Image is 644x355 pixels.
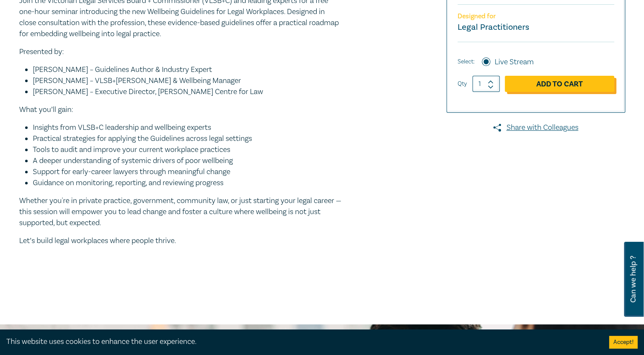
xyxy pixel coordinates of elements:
[33,75,343,86] li: [PERSON_NAME] – VLSB+[PERSON_NAME] & Wellbeing Manager
[447,122,625,133] a: Share with Colleagues
[19,46,343,57] p: Presented by:
[458,12,614,20] p: Designed for
[6,336,596,347] div: This website uses cookies to enhance the user experience.
[33,64,343,75] li: [PERSON_NAME] – Guidelines Author & Industry Expert
[458,57,475,66] span: Select:
[33,166,343,177] li: Support for early-career lawyers through meaningful change
[472,76,500,92] input: 1
[629,247,637,312] span: Can we help ?
[458,79,467,89] label: Qty
[33,133,343,144] li: Practical strategies for applying the Guidelines across legal settings
[33,86,343,97] li: [PERSON_NAME] – Executive Director, [PERSON_NAME] Centre for Law
[609,336,638,349] button: Accept cookies
[33,144,343,155] li: Tools to audit and improve your current workplace practices
[458,22,529,33] small: Legal Practitioners
[495,57,534,68] label: Live Stream
[33,177,343,189] li: Guidance on monitoring, reporting, and reviewing progress
[505,76,614,92] a: Add to Cart
[19,235,343,246] p: Let’s build legal workplaces where people thrive.
[33,155,343,166] li: A deeper understanding of systemic drivers of poor wellbeing
[19,195,343,229] p: Whether you're in private practice, government, community law, or just starting your legal career...
[33,122,343,133] li: Insights from VLSB+C leadership and wellbeing experts
[19,104,343,115] p: What you’ll gain:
